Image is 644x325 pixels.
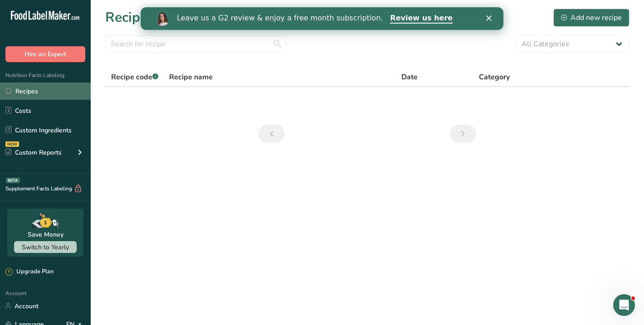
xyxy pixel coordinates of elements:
div: Upgrade Plan [5,267,54,276]
div: Add new recipe [561,12,622,23]
div: BETA [6,178,20,183]
a: Previous page [259,125,285,143]
div: NEW [5,141,19,147]
span: Recipe code [111,72,158,82]
button: Switch to Yearly [14,241,77,253]
iframe: Intercom live chat banner [141,7,503,30]
div: Save Money [28,230,63,239]
button: Add new recipe [553,9,629,27]
iframe: Intercom live chat [613,294,635,316]
button: Hire an Expert [5,46,85,62]
span: Category [479,72,510,82]
span: Switch to Yearly [22,243,69,252]
h1: Recipes [105,7,154,28]
div: Close [346,8,355,14]
a: Next page [450,125,476,143]
div: Custom Reports [5,148,62,157]
span: Recipe name [169,72,213,82]
span: Date [401,72,418,82]
input: Search for recipe [105,35,287,53]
